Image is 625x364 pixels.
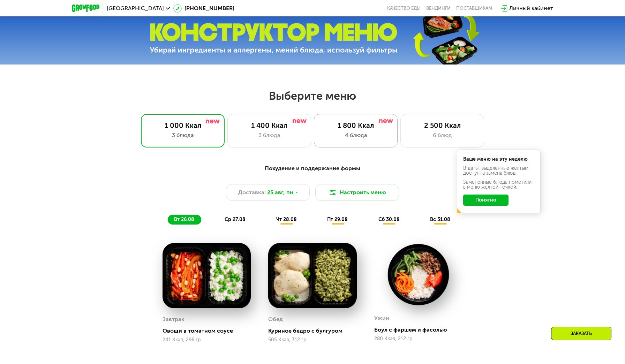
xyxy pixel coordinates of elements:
[315,184,399,201] button: Настроить меню
[551,327,611,340] div: Заказать
[225,217,246,222] span: ср 27.08
[148,121,217,130] div: 1 000 Ккал
[374,326,468,333] div: Боул с фаршем и фасолью
[509,4,553,13] div: Личный кабинет
[107,6,164,11] span: [GEOGRAPHIC_DATA]
[276,217,297,222] span: чт 28.08
[148,131,217,139] div: 3 блюда
[163,337,251,343] div: 241 Ккал, 296 гр
[174,217,194,222] span: вт 26.08
[463,157,534,162] div: Ваше меню на эту неделю
[321,131,390,139] div: 4 блюда
[238,188,266,197] span: Доставка:
[463,195,509,206] button: Понятно
[321,121,390,130] div: 1 800 Ккал
[235,121,304,130] div: 1 400 Ккал
[430,217,450,222] span: вс 31.08
[106,164,519,173] div: Похудение и поддержание формы
[374,313,389,324] div: Ужин
[268,314,283,325] div: Обед
[463,166,534,176] div: В даты, выделенные желтым, доступна замена блюд.
[408,121,477,130] div: 2 500 Ккал
[378,217,400,222] span: сб 30.08
[268,327,362,334] div: Куриное бедро с булгуром
[22,89,603,103] h2: Выберите меню
[235,131,304,139] div: 3 блюда
[163,314,185,325] div: Завтрак
[267,188,293,197] span: 25 авг, пн
[173,4,234,13] a: [PHONE_NUMBER]
[268,337,356,343] div: 505 Ккал, 312 гр
[456,6,492,11] div: поставщикам
[463,180,534,190] div: Заменённые блюда пометили в меню жёлтой точкой.
[426,6,451,11] a: Вендинги
[163,327,256,334] div: Овощи в томатном соусе
[387,6,421,11] a: Качество еды
[408,131,477,139] div: 6 блюд
[374,336,462,342] div: 280 Ккал, 212 гр
[327,217,348,222] span: пт 29.08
